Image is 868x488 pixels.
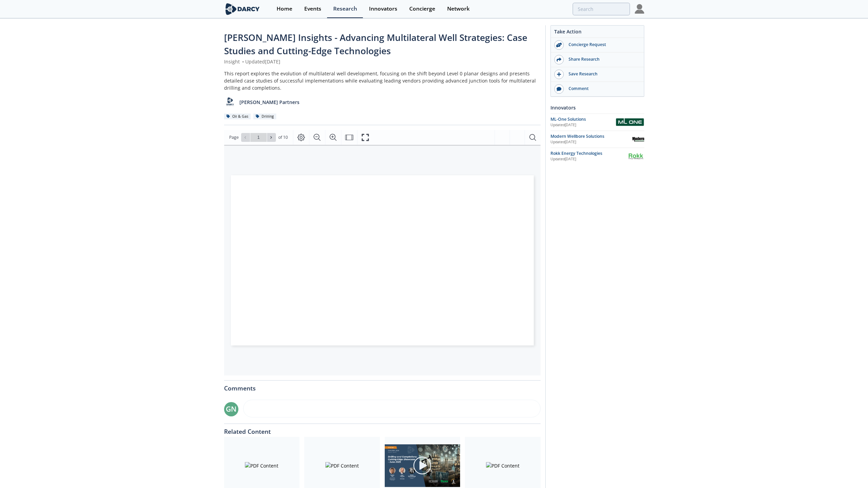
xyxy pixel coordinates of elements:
img: Profile [635,4,644,14]
div: Rokk Energy Technologies [550,150,629,157]
div: Innovators [369,6,397,12]
div: Research [333,6,357,12]
div: ML-One Solutions [550,116,616,122]
div: Updated [DATE] [550,139,632,145]
img: ML-One Solutions [616,118,644,126]
div: Updated [DATE] [550,122,616,128]
img: Video Content [385,444,460,487]
img: Rokk Energy Technologies [628,150,644,162]
div: Oil & Gas [224,114,251,120]
div: Comments [224,381,541,391]
div: GN [224,402,238,416]
div: This report explores the evolution of multilateral well development, focusing on the shift beyond... [224,70,541,91]
div: Innovators [550,102,644,114]
div: Concierge [409,6,435,12]
div: Share Research [564,56,640,62]
div: Take Action [551,28,644,38]
p: [PERSON_NAME] Partners [239,99,299,106]
div: Modern Wellbore Solutions [550,133,632,139]
a: ML-One Solutions Updated[DATE] ML-One Solutions [550,116,644,128]
div: Network [447,6,470,12]
div: Save Research [564,71,640,77]
img: logo-wide.svg [224,3,261,15]
img: play-chapters-gray.svg [413,456,432,475]
iframe: chat widget [839,461,861,481]
input: Advanced Search [573,3,630,15]
div: Insight Updated [DATE] [224,58,541,65]
div: Comment [564,86,640,92]
span: • [241,58,245,65]
div: Drilling [253,114,277,120]
a: Modern Wellbore Solutions Updated[DATE] Modern Wellbore Solutions [550,133,644,145]
div: Related Content [224,424,541,435]
span: [PERSON_NAME] Insights - Advancing Multilateral Well Strategies: Case Studies and Cutting-Edge Te... [224,31,527,57]
a: Rokk Energy Technologies Updated[DATE] Rokk Energy Technologies [550,150,644,162]
div: Events [304,6,321,12]
img: Modern Wellbore Solutions [632,133,644,145]
div: Concierge Request [564,42,640,48]
div: Updated [DATE] [550,157,629,162]
div: Home [277,6,292,12]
